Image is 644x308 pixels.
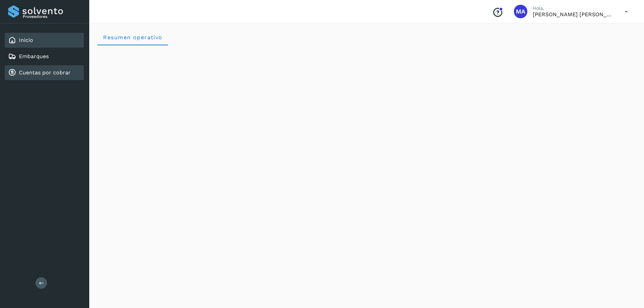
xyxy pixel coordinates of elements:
span: Resumen operativo [103,34,163,41]
a: Inicio [19,37,33,43]
div: Embarques [5,49,84,64]
p: Hola, [533,5,614,11]
div: Inicio [5,33,84,48]
p: MIGUEL ANGEL HERRERA BATRES [533,11,614,18]
a: Embarques [19,53,49,60]
div: Cuentas por cobrar [5,65,84,80]
a: Cuentas por cobrar [19,69,71,76]
p: Proveedores [23,14,81,19]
